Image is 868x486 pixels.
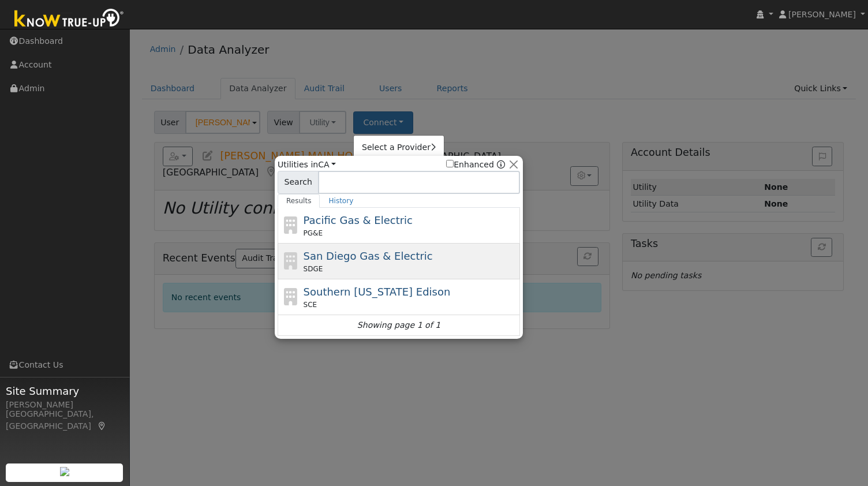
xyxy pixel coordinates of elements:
img: Know True-Up [9,6,130,32]
a: Enhanced Providers [497,160,505,169]
span: Southern [US_STATE] Edison [304,286,451,298]
span: Utilities in [278,159,336,171]
label: Enhanced [446,159,494,171]
i: Showing page 1 of 1 [357,319,440,331]
span: SCE [304,300,317,310]
span: Pacific Gas & Electric [304,214,413,226]
span: [PERSON_NAME] [788,10,856,19]
div: [PERSON_NAME] [6,399,124,411]
a: Results [278,194,320,208]
span: SDGE [304,264,323,274]
span: San Diego Gas & Electric [304,250,433,262]
span: Show enhanced providers [446,159,505,171]
span: Site Summary [6,383,124,399]
a: Select a Provider [354,140,444,156]
a: CA [318,160,336,169]
div: [GEOGRAPHIC_DATA], [GEOGRAPHIC_DATA] [6,408,124,432]
a: History [320,194,362,208]
span: PG&E [304,228,323,238]
img: retrieve [60,467,69,476]
a: Map [97,421,107,431]
input: Enhanced [446,160,454,167]
span: Search [278,171,319,194]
